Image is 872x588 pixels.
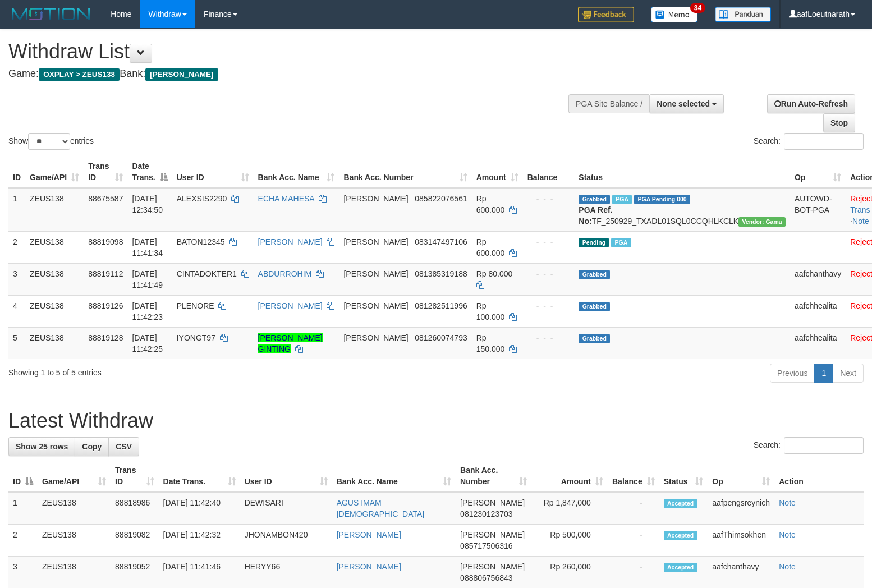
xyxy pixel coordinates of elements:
span: [PERSON_NAME] [343,269,408,278]
td: ZEUS138 [38,492,111,525]
a: Previous [770,364,815,383]
label: Search: [754,437,864,454]
a: ECHA MAHESA [258,194,314,203]
span: [PERSON_NAME] [460,498,525,507]
th: ID [8,156,25,188]
td: aafchhealita [790,295,846,327]
th: ID: activate to sort column descending [8,460,38,492]
th: Amount: activate to sort column ascending [472,156,523,188]
input: Search: [784,133,864,150]
span: [PERSON_NAME] [460,530,525,539]
div: - - - [527,268,570,279]
span: 88819098 [88,237,123,246]
span: Accepted [664,499,697,508]
a: Note [779,530,796,539]
td: 4 [8,295,25,327]
span: Rp 80.000 [476,269,513,278]
a: [PERSON_NAME] GINTING [258,333,323,353]
th: Status [574,156,790,188]
span: Accepted [664,531,697,540]
span: Grabbed [579,270,610,279]
a: AGUS IMAM [DEMOGRAPHIC_DATA] [337,498,425,518]
span: Copy 081230123703 to clipboard [460,509,512,518]
th: Game/API: activate to sort column ascending [25,156,84,188]
td: Rp 500,000 [531,525,608,557]
span: PGA Pending [634,195,690,204]
th: Game/API: activate to sort column ascending [38,460,111,492]
td: [DATE] 11:42:40 [159,492,240,525]
a: Note [779,562,796,571]
th: Status: activate to sort column ascending [659,460,708,492]
div: - - - [527,236,570,247]
a: Next [833,364,864,383]
td: DEWISARI [240,492,332,525]
td: ZEUS138 [25,327,84,359]
th: Op: activate to sort column ascending [790,156,846,188]
label: Show entries [8,133,94,150]
h4: Game: Bank: [8,68,570,80]
img: Feedback.jpg [578,7,634,22]
span: [DATE] 12:34:50 [132,194,163,214]
a: ABDURROHIM [258,269,312,278]
span: Copy 081282511996 to clipboard [415,301,467,310]
th: Bank Acc. Name: activate to sort column ascending [254,156,339,188]
h1: Withdraw List [8,40,570,63]
span: [PERSON_NAME] [343,194,408,203]
td: TF_250929_TXADL01SQL0CCQHLKCLK [574,188,790,232]
img: panduan.png [715,7,771,22]
span: [DATE] 11:42:23 [132,301,163,321]
td: 88819082 [111,525,158,557]
td: 3 [8,263,25,295]
div: - - - [527,193,570,204]
span: [PERSON_NAME] [343,333,408,342]
td: aafpengsreynich [708,492,774,525]
td: ZEUS138 [25,188,84,232]
th: Op: activate to sort column ascending [708,460,774,492]
input: Search: [784,437,864,454]
th: Action [774,460,864,492]
span: None selected [657,99,710,108]
span: Accepted [664,563,697,572]
h1: Latest Withdraw [8,410,864,432]
img: Button%20Memo.svg [651,7,698,22]
a: [PERSON_NAME] [337,530,401,539]
th: Date Trans.: activate to sort column descending [127,156,172,188]
th: Bank Acc. Number: activate to sort column ascending [456,460,531,492]
div: - - - [527,332,570,343]
td: aafchhealita [790,327,846,359]
span: 88819126 [88,301,123,310]
span: Vendor URL: https://trx31.1velocity.biz [738,217,786,227]
span: Copy 088806756843 to clipboard [460,573,512,582]
td: AUTOWD-BOT-PGA [790,188,846,232]
th: User ID: activate to sort column ascending [240,460,332,492]
span: Marked by aafpengsreynich [611,238,631,247]
td: - [608,525,659,557]
th: Balance [523,156,575,188]
th: Trans ID: activate to sort column ascending [84,156,127,188]
select: Showentries [28,133,70,150]
div: Showing 1 to 5 of 5 entries [8,362,355,378]
th: Bank Acc. Name: activate to sort column ascending [332,460,456,492]
span: OXPLAY > ZEUS138 [39,68,120,81]
span: Rp 600.000 [476,194,505,214]
a: 1 [814,364,833,383]
span: [DATE] 11:41:49 [132,269,163,290]
span: [PERSON_NAME] [460,562,525,571]
td: 2 [8,525,38,557]
span: PLENORE [177,301,214,310]
span: CINTADOKTER1 [177,269,237,278]
span: Rp 100.000 [476,301,505,321]
a: [PERSON_NAME] [337,562,401,571]
a: [PERSON_NAME] [258,301,323,310]
td: ZEUS138 [25,295,84,327]
span: ALEXSIS2290 [177,194,227,203]
a: [PERSON_NAME] [258,237,323,246]
span: [PERSON_NAME] [343,237,408,246]
td: 5 [8,327,25,359]
td: JHONAMBON420 [240,525,332,557]
a: Note [852,217,869,226]
td: [DATE] 11:42:32 [159,525,240,557]
td: ZEUS138 [38,525,111,557]
th: Bank Acc. Number: activate to sort column ascending [339,156,471,188]
span: [DATE] 11:41:34 [132,237,163,258]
